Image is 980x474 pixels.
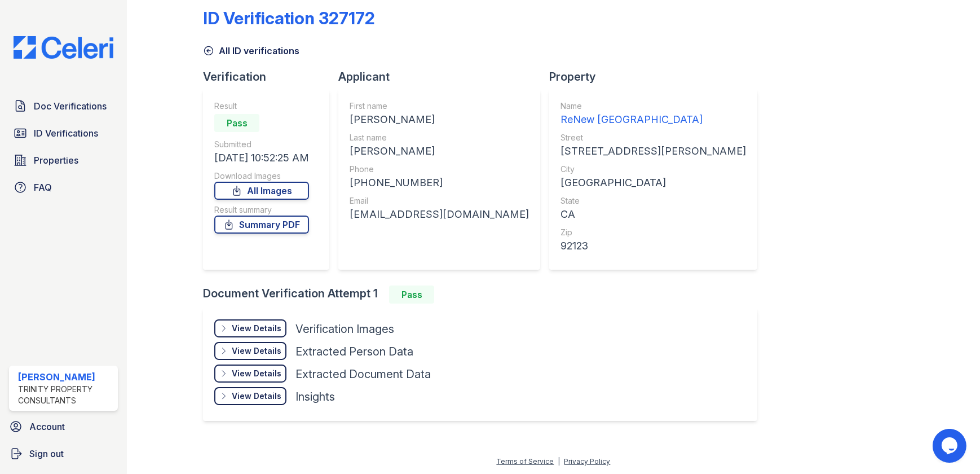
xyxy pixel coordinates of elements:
a: Privacy Policy [564,457,610,466]
a: Summary PDF [214,216,309,234]
a: Doc Verifications [9,95,118,117]
div: Property [549,69,766,85]
div: Download Images [214,170,309,182]
div: Phone [350,164,529,175]
div: Applicant [338,69,549,85]
div: Verification Images [295,321,394,337]
a: Terms of Service [496,457,554,466]
span: ID Verifications [34,126,98,140]
div: [PERSON_NAME] [18,370,113,384]
div: Insights [295,389,335,405]
a: Name ReNew [GEOGRAPHIC_DATA] [560,100,746,128]
div: Extracted Person Data [295,344,413,359]
span: FAQ [34,181,52,194]
div: ID Verification 327172 [203,8,375,28]
div: First name [350,100,529,112]
div: City [560,164,746,175]
div: [PHONE_NUMBER] [350,175,529,191]
a: Properties [9,149,118,172]
img: CE_Logo_Blue-a8612792a0a2168367f1c8372b55b34899dd931a85d93a1a3d3e32e68fde9ad4.png [5,36,122,59]
div: Pass [389,286,434,304]
div: Last name [350,132,529,143]
span: Doc Verifications [34,99,107,113]
div: Verification [203,69,338,85]
div: Document Verification Attempt 1 [203,286,766,304]
div: Extracted Document Data [295,366,431,382]
iframe: chat widget [933,429,969,463]
a: Sign out [5,442,122,465]
div: State [560,195,746,207]
div: | [558,457,560,466]
div: Submitted [214,139,309,150]
div: View Details [232,368,281,379]
a: Account [5,415,122,438]
a: ID Verifications [9,122,118,144]
div: View Details [232,323,281,334]
div: ReNew [GEOGRAPHIC_DATA] [560,112,746,128]
div: [GEOGRAPHIC_DATA] [560,175,746,191]
div: Street [560,132,746,143]
span: Account [29,420,65,433]
a: All Images [214,182,309,200]
div: [STREET_ADDRESS][PERSON_NAME] [560,143,746,159]
span: Sign out [29,447,64,460]
div: [PERSON_NAME] [350,143,529,159]
span: Properties [34,153,78,167]
div: Trinity Property Consultants [18,384,113,406]
div: CA [560,207,746,222]
div: [EMAIL_ADDRESS][DOMAIN_NAME] [350,207,529,222]
div: [PERSON_NAME] [350,112,529,128]
a: FAQ [9,176,118,199]
div: View Details [232,345,281,357]
div: Zip [560,227,746,238]
a: All ID verifications [203,44,299,58]
div: Result [214,100,309,112]
div: [DATE] 10:52:25 AM [214,150,309,166]
div: View Details [232,390,281,402]
div: Pass [214,114,259,132]
div: Name [560,100,746,112]
div: Email [350,195,529,207]
div: 92123 [560,238,746,254]
div: Result summary [214,204,309,216]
